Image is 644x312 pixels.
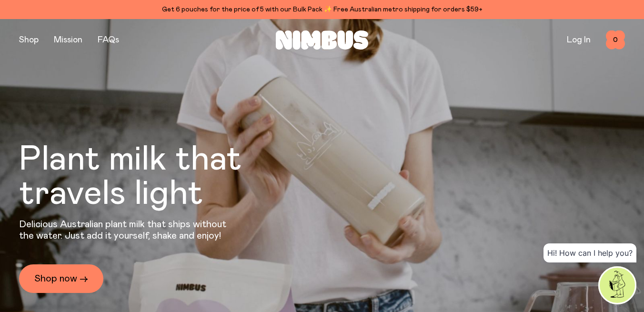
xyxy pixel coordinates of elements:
[567,36,591,44] a: Log In
[19,264,103,293] a: Shop now →
[606,30,625,50] button: 0
[19,4,625,15] div: Get 6 pouches for the price of 5 with our Bulk Pack ✨ Free Australian metro shipping for orders $59+
[19,142,293,211] h1: Plant milk that travels light
[54,36,82,44] a: Mission
[600,268,635,303] img: agent
[543,243,636,262] div: Hi! How can I help you?
[98,36,119,44] a: FAQs
[19,219,232,242] p: Delicious Australian plant milk that ships without the water. Just add it yourself, shake and enjoy!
